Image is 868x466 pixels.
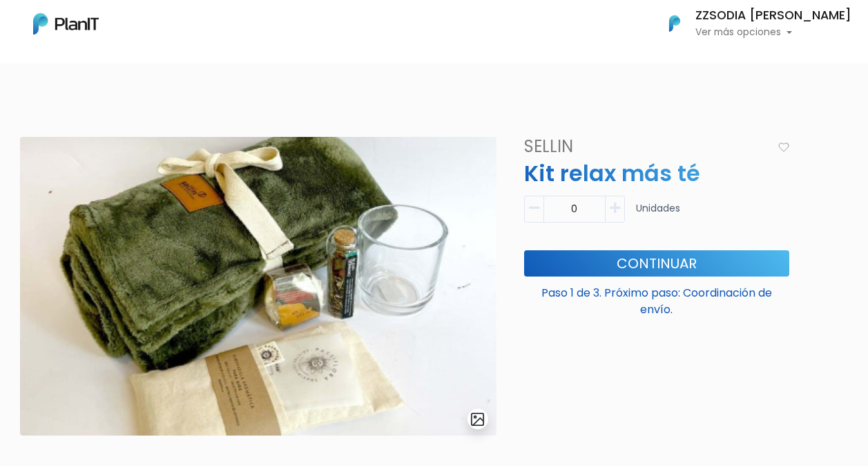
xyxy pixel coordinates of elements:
h6: ZZSODIA [PERSON_NAME] [695,10,851,22]
p: Paso 1 de 3. Próximo paso: Coordinación de envío. [524,279,789,318]
img: 68921f9ede5ef_captura-de-pantalla-2025-08-05-121323.png [20,137,496,436]
img: gallery-light [470,411,485,427]
h4: SELLIN [516,137,774,157]
img: PlanIt Logo [33,13,99,35]
p: Ver más opciones [695,28,851,37]
p: Unidades [636,201,680,228]
img: PlanIt Logo [659,8,690,39]
button: Continuar [524,250,789,277]
p: Kit relax más té [516,157,798,190]
button: PlanIt Logo ZZSODIA [PERSON_NAME] Ver más opciones [651,6,851,41]
img: heart_icon [778,142,789,152]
